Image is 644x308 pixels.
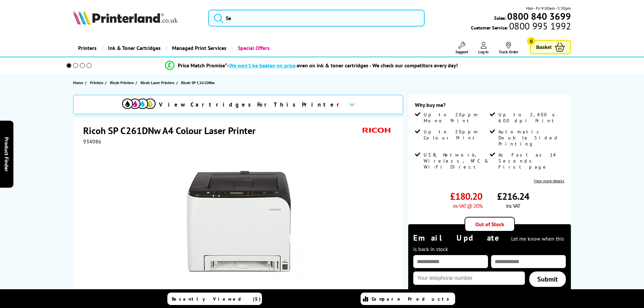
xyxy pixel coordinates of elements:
[455,49,468,54] span: Support
[465,217,515,232] div: Out of Stock
[90,79,105,86] a: Printers
[361,293,455,305] a: Compare Products
[231,40,275,57] a: Special Offers
[83,124,262,137] h1: Ricoh SP C261DNw A4 Colour Laser Printer
[73,10,178,25] img: Printerland Logo
[506,202,520,209] span: inc VAT
[424,129,488,141] span: Up to 20ppm Colour Print
[229,62,297,69] span: We won’t be beaten on price,
[122,99,156,109] img: View Cartridges
[102,40,166,57] a: Ink & Toner Cartridges
[227,62,458,69] div: - even on ink & toner cartridges - We check our competitors every day!
[141,79,176,86] a: Ricoh Laser Printers
[57,60,566,71] li: modal_Promise
[527,37,535,45] span: 0
[453,202,482,209] span: ex VAT @ 20%
[167,293,262,305] a: Recently Viewed (5)
[181,79,216,86] a: Ricoh SP C261DNw
[141,79,174,86] span: Ricoh Laser Printers
[478,49,489,54] span: Log In
[159,101,343,108] span: View Cartridges For This Printer
[530,40,571,54] a: Basket 0
[110,79,134,86] span: Ricoh Printers
[471,23,571,31] span: Customer Service:
[424,152,488,170] span: USB, Network, Wireless, NFC & Wi-Fi Direct
[536,43,551,52] span: Basket
[110,79,136,86] a: Ricoh Printers
[372,296,453,302] span: Compare Products
[450,190,482,202] span: £180.20
[413,271,525,285] input: Your telephone number
[208,10,425,26] input: Se
[166,40,231,57] a: Managed Print Services
[172,296,261,302] span: Recently Viewed (5)
[499,42,518,54] a: Track Order
[73,40,102,57] a: Printers
[529,271,566,287] a: Submit
[526,5,571,11] span: Mon - Fri 9:00am - 5:30pm
[494,15,506,21] span: Sales:
[361,124,392,137] img: Ricoh
[413,233,566,253] div: Email Update
[90,79,103,86] span: Printers
[507,10,571,22] b: 0800 840 3699
[497,190,529,202] span: £216.24
[506,13,571,19] a: 0800 840 3699
[478,42,489,54] a: Log In
[424,112,488,124] span: Up to 20ppm Mono Print
[3,137,10,171] span: Product Finder
[534,178,564,183] a: View more details
[108,40,161,57] span: Ink & Toner Cartridges
[73,79,83,86] span: Home
[83,138,101,145] span: 934986
[455,42,468,54] a: Support
[508,23,571,29] span: 0800 995 1992
[73,79,85,86] a: Home
[498,152,563,170] span: As Fast as 14 Seconds First page
[178,62,227,69] span: Price Match Promise*
[498,112,563,124] span: Up to 2,400 x 600 dpi Print
[413,235,564,252] span: Let me know when this is back in stock
[73,10,200,26] a: Printerland Logo
[498,129,563,147] span: Automatic Double Sided Printing
[181,79,215,86] span: Ricoh SP C261DNw
[415,102,564,112] div: Why buy me?
[173,158,305,290] img: Ricoh SP C261DNw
